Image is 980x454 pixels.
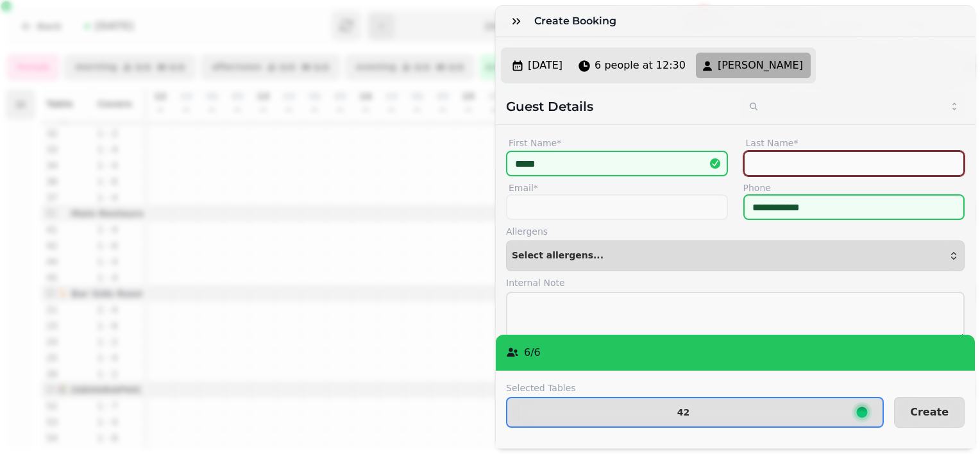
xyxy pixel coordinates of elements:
[506,240,965,271] button: Select allergens...
[506,276,965,289] label: Internal Note
[506,397,884,428] button: 42
[506,97,731,115] h2: Guest Details
[677,408,689,417] p: 42
[910,407,949,417] span: Create
[595,58,686,73] span: 6 people at 12:30
[534,13,621,29] h3: Create Booking
[743,135,965,151] label: Last Name*
[506,181,728,194] label: Email*
[743,181,965,194] label: Phone
[512,251,604,261] span: Select allergens...
[894,397,965,428] button: Create
[506,135,728,151] label: First Name*
[528,58,562,73] span: [DATE]
[506,382,884,394] label: Selected Tables
[718,58,803,73] span: [PERSON_NAME]
[506,225,965,238] label: Allergens
[524,345,541,360] p: 6 / 6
